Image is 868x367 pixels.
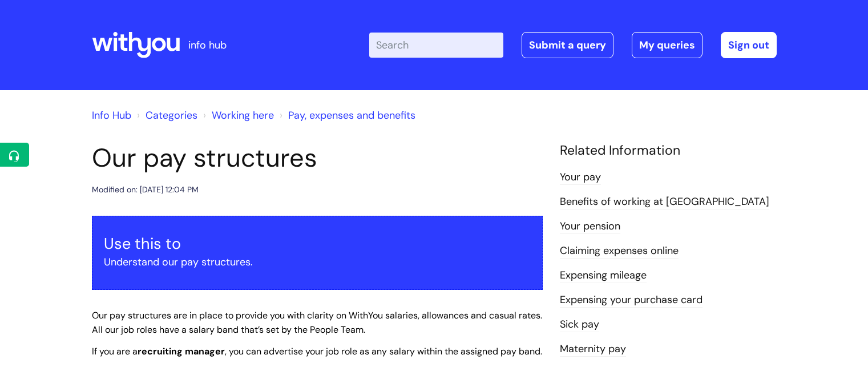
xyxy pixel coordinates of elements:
a: Expensing your purchase card [560,293,703,308]
a: Claiming expenses online [560,244,679,259]
a: Pay, expenses and benefits [288,108,415,122]
li: Solution home [134,106,197,124]
h1: Our pay structures [92,143,543,174]
a: Submit a query [522,32,613,58]
div: | - [369,32,777,58]
li: Pay, expenses and benefits [277,106,415,124]
p: Understand our pay structures. [104,253,531,271]
strong: recruiting manager [138,345,225,357]
a: Your pension [560,219,620,234]
a: Categories [146,108,197,122]
div: Modified on: [DATE] 12:04 PM [92,183,199,197]
a: My queries [632,32,703,58]
a: Info Hub [92,108,131,122]
a: Expensing mileage [560,268,647,283]
a: Sick pay [560,317,599,332]
a: Maternity pay [560,342,626,357]
input: Search [369,33,503,58]
li: Working here [200,106,274,124]
a: Sign out [721,32,777,58]
a: Your pay [560,170,601,185]
h3: Use this to [104,235,531,253]
a: Benefits of working at [GEOGRAPHIC_DATA] [560,195,769,209]
span: If you are a , you can advertise your job role as any salary within the assigned pay band. [92,345,542,357]
span: Our pay structures are in place to provide you with clarity on WithYou salaries, allowances and c... [92,309,542,336]
a: Working here [212,108,274,122]
h4: Related Information [560,143,777,159]
p: info hub [188,36,227,54]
